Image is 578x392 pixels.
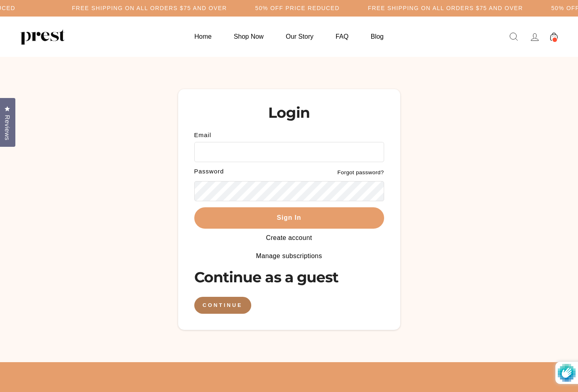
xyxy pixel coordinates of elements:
[224,29,274,44] a: Shop Now
[361,29,394,44] a: Blog
[558,362,576,384] img: Protected by hCaptcha
[2,115,13,140] span: Reviews
[184,29,393,44] ul: Primary
[194,297,251,314] button: Continue
[255,5,340,12] h5: 50% OFF PRICE REDUCED
[326,29,359,44] a: FAQ
[184,29,222,44] a: Home
[72,5,227,12] h5: Free Shipping on all orders $75 and over
[194,105,384,120] h1: Login
[256,252,322,259] a: Manage subscriptions
[194,207,384,229] button: Sign In
[276,29,324,44] a: Our Story
[194,132,384,138] label: Email
[337,169,384,175] a: Forgot password?
[194,270,384,284] h1: Continue as a guest
[194,168,289,174] label: Password
[368,5,523,12] h5: Free Shipping on all orders $75 and over
[266,234,312,241] a: Create account
[20,29,65,45] img: PREST ORGANICS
